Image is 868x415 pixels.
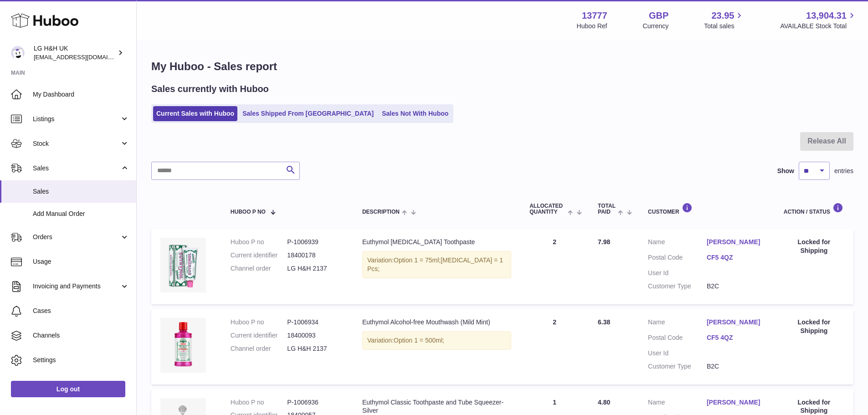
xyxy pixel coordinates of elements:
[598,318,610,326] span: 6.38
[707,253,765,262] a: CF5 4QZ
[806,10,847,22] span: 13,904.31
[231,318,288,327] dt: Huboo P no
[648,333,707,344] dt: Postal Code
[151,59,853,74] h1: My Huboo - Sales report
[784,203,844,215] div: Action / Status
[704,22,745,31] span: Total sales
[648,282,707,291] dt: Customer Type
[598,203,616,215] span: Total paid
[160,318,206,373] img: Euthymol_Alcohol_Free_Mild_Mint_Mouthwash_500ml.webp
[160,238,206,292] img: whitening-toothpaste.webp
[394,256,441,264] span: Option 1 = 75ml;
[777,167,794,175] label: Show
[34,53,134,61] span: [EMAIL_ADDRESS][DOMAIN_NAME]
[520,309,589,384] td: 2
[33,187,129,196] span: Sales
[707,318,765,327] a: [PERSON_NAME]
[287,344,344,353] dd: LG H&H 2137
[287,264,344,273] dd: LG H&H 2137
[362,238,511,246] div: Euthymol [MEDICAL_DATA] Toothpaste
[231,238,288,246] dt: Huboo P no
[648,238,707,249] dt: Name
[598,399,610,406] span: 4.80
[33,90,129,99] span: My Dashboard
[707,333,765,342] a: CF5 4QZ
[231,344,288,353] dt: Channel order
[151,83,269,95] h2: Sales currently with Huboo
[362,331,511,350] div: Variation:
[711,10,734,22] span: 23.95
[648,362,707,371] dt: Customer Type
[707,362,765,371] dd: B2C
[643,22,669,31] div: Currency
[33,282,120,291] span: Invoicing and Payments
[33,139,120,148] span: Stock
[33,257,129,266] span: Usage
[648,269,707,277] dt: User Id
[33,356,129,364] span: Settings
[287,331,344,340] dd: 18400093
[704,10,745,31] a: 23.95 Total sales
[648,398,707,409] dt: Name
[529,203,565,215] span: ALLOCATED Quantity
[231,331,288,340] dt: Current identifier
[707,398,765,407] a: [PERSON_NAME]
[648,253,707,264] dt: Postal Code
[577,22,607,31] div: Huboo Ref
[287,251,344,260] dd: 18400178
[834,167,853,175] span: entries
[231,209,266,215] span: Huboo P no
[11,46,25,60] img: veechen@lghnh.co.uk
[707,238,765,246] a: [PERSON_NAME]
[780,10,857,31] a: 13,904.31 AVAILABLE Stock Total
[598,238,610,246] span: 7.98
[780,22,857,31] span: AVAILABLE Stock Total
[784,318,844,335] div: Locked for Shipping
[362,318,511,327] div: Euthymol Alcohol-free Mouthwash (Mild Mint)
[648,318,707,329] dt: Name
[784,238,844,255] div: Locked for Shipping
[33,307,129,315] span: Cases
[231,251,288,260] dt: Current identifier
[287,238,344,246] dd: P-1006939
[231,264,288,273] dt: Channel order
[153,106,237,121] a: Current Sales with Huboo
[648,349,707,358] dt: User Id
[648,203,765,215] div: Customer
[520,229,589,304] td: 2
[394,337,444,344] span: Option 1 = 500ml;
[287,398,344,407] dd: P-1006936
[379,106,452,121] a: Sales Not With Huboo
[362,251,511,278] div: Variation:
[34,44,116,61] div: LG H&H UK
[287,318,344,327] dd: P-1006934
[362,209,400,215] span: Description
[707,282,765,291] dd: B2C
[11,381,125,397] a: Log out
[367,256,503,272] span: [MEDICAL_DATA] = 1 Pcs;
[33,331,129,340] span: Channels
[33,115,120,123] span: Listings
[33,164,120,173] span: Sales
[582,10,607,22] strong: 13777
[33,210,129,218] span: Add Manual Order
[649,10,668,22] strong: GBP
[239,106,377,121] a: Sales Shipped From [GEOGRAPHIC_DATA]
[33,233,120,241] span: Orders
[231,398,288,407] dt: Huboo P no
